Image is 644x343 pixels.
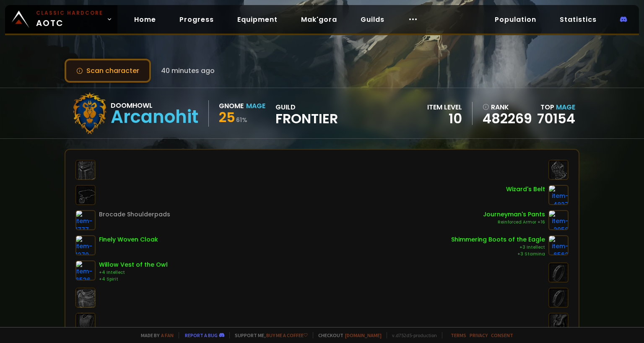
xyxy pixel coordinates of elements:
[470,332,488,338] a: Privacy
[537,109,575,128] a: 70154
[75,235,96,255] img: item-1270
[483,219,545,226] div: Reinforced Armor +16
[427,112,462,125] div: 10
[5,5,117,34] a: Classic HardcoreAOTC
[451,332,466,338] a: Terms
[313,332,382,338] span: Checkout
[246,101,265,111] div: Mage
[483,102,532,112] div: rank
[548,210,569,230] img: item-2958
[236,116,247,124] small: 61 %
[483,112,532,125] a: 482269
[354,11,391,28] a: Guilds
[229,332,308,338] span: Support me,
[127,11,163,28] a: Home
[136,332,174,338] span: Made by
[99,235,158,244] div: Finely Woven Cloak
[99,210,170,219] div: Brocade Shoulderpads
[491,332,513,338] a: Consent
[345,332,382,338] a: [DOMAIN_NAME]
[451,244,545,251] div: +3 Intellect
[161,332,174,338] a: a fan
[111,111,198,123] div: Arcanohit
[161,65,215,76] span: 40 minutes ago
[185,332,218,338] a: Report a bug
[488,11,543,28] a: Population
[99,260,168,269] div: Willow Vest of the Owl
[275,112,338,125] span: Frontier
[75,210,96,230] img: item-1777
[451,235,545,244] div: Shimmering Boots of the Eagle
[451,251,545,257] div: +3 Stamina
[65,59,151,83] button: Scan character
[553,11,603,28] a: Statistics
[219,101,244,111] div: Gnome
[387,332,437,338] span: v. d752d5 - production
[483,210,545,219] div: Journeyman's Pants
[75,260,96,281] img: item-6536
[294,11,344,28] a: Mak'gora
[427,102,462,112] div: item level
[99,269,168,276] div: +4 Intellect
[537,102,575,112] div: Top
[275,102,338,125] div: guild
[111,100,198,111] div: Doomhowl
[36,9,103,29] span: AOTC
[506,185,545,194] div: Wizard's Belt
[556,102,575,112] span: Mage
[266,332,308,338] a: Buy me a coffee
[548,235,569,255] img: item-6562
[231,11,284,28] a: Equipment
[548,185,569,205] img: item-4827
[36,9,103,17] small: Classic Hardcore
[173,11,221,28] a: Progress
[99,276,168,283] div: +4 Spirit
[219,108,235,127] span: 25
